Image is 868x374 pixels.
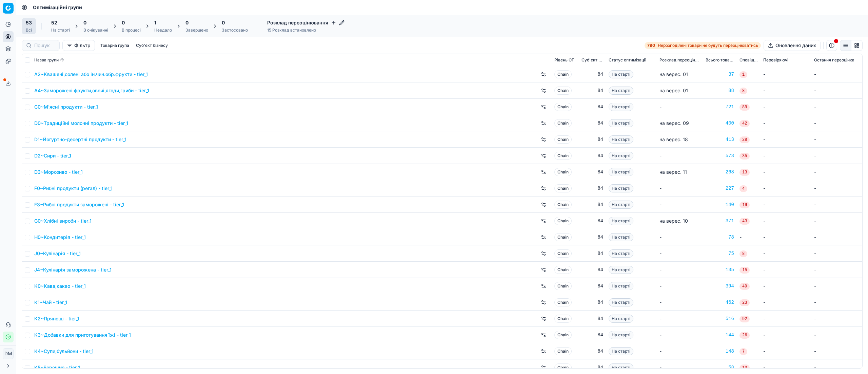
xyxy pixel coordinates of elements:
span: на верес. 01 [659,88,688,93]
td: - [737,229,761,245]
div: 37 [706,71,734,78]
div: 84 [581,120,603,127]
span: 0 [122,19,125,26]
span: На старті [609,331,633,339]
td: - [657,327,703,343]
div: 84 [581,87,603,94]
a: 140 [706,201,734,208]
td: - [811,115,862,131]
td: - [761,343,811,359]
div: 84 [581,201,603,208]
td: - [811,343,862,359]
td: - [761,245,811,262]
span: на верес. 09 [659,120,689,126]
span: Chain [554,217,572,225]
span: Назва групи [34,57,59,63]
span: 0 [222,19,225,26]
span: 8 [739,250,747,257]
span: на верес. 10 [659,218,688,224]
span: 43 [739,218,750,225]
span: Chain [554,233,572,241]
span: Chain [554,298,572,306]
div: 135 [706,266,734,273]
td: - [811,66,862,82]
td: - [811,99,862,115]
span: На старті [609,233,633,241]
span: Розклад переоцінювання [659,57,700,63]
td: - [811,294,862,311]
td: - [761,294,811,311]
span: Статус оптимізації [609,57,646,63]
td: - [657,262,703,278]
span: На старті [609,70,633,78]
a: K4~Супи,бульйони - tier_1 [34,348,94,355]
button: Оновлення даних [764,40,821,51]
td: - [761,66,811,82]
td: - [761,262,811,278]
a: A4~Заморожені фрукти,овочі,ягоди,гриби - tier_1 [34,87,149,94]
a: F0~Рибні продукти (регал) - tier_1 [34,185,113,192]
a: D2~Сири - tier_1 [34,152,71,159]
input: Пошук [34,42,55,49]
a: 58 [706,364,734,371]
div: 15 Розклад встановлено [267,27,344,33]
span: 53 [26,19,32,26]
a: 790Нерозподілені товари не будуть переоцінюватись [645,42,761,49]
a: D1~Йогуртно-десертні продукти - tier_1 [34,136,126,143]
span: На старті [609,135,633,144]
div: 88 [706,87,734,94]
span: 35 [739,153,750,160]
div: Застосовано [222,27,248,33]
td: - [657,343,703,359]
span: 26 [739,332,750,339]
a: 721 [706,104,734,110]
div: 84 [581,152,603,159]
div: 371 [706,218,734,224]
span: 0 [83,19,86,26]
span: Всього товарів [706,57,734,63]
a: 516 [706,315,734,322]
td: - [657,294,703,311]
a: 400 [706,120,734,127]
div: 84 [581,250,603,257]
span: 10 [739,364,750,371]
td: - [761,82,811,99]
a: G0~Хлібні вироби - tier_1 [34,218,92,224]
span: На старті [609,298,633,306]
span: Оповіщення [739,57,758,63]
div: В очікуванні [83,27,108,33]
td: - [811,245,862,262]
div: 84 [581,104,603,110]
div: На старті [51,27,70,33]
span: Chain [554,87,572,95]
span: 4 [739,185,747,192]
span: На старті [609,184,633,192]
span: Рівень OГ [554,57,574,63]
div: 462 [706,299,734,306]
td: - [761,311,811,327]
span: Chain [554,184,572,192]
div: 78 [706,234,734,241]
span: 89 [739,104,750,111]
a: J0~Кулінарія - tier_1 [34,250,81,257]
div: 84 [581,185,603,192]
td: - [657,229,703,245]
button: Sorted by Назва групи ascending [59,57,65,63]
span: На старті [609,217,633,225]
div: 84 [581,136,603,143]
span: На старті [609,168,633,176]
span: На старті [609,347,633,355]
td: - [657,148,703,164]
strong: 790 [647,43,655,48]
span: 42 [739,120,750,127]
td: - [811,180,862,197]
a: 268 [706,169,734,175]
span: DM [3,349,13,359]
span: На старті [609,315,633,323]
td: - [811,229,862,245]
td: - [811,278,862,294]
span: Chain [554,70,572,78]
td: - [811,327,862,343]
